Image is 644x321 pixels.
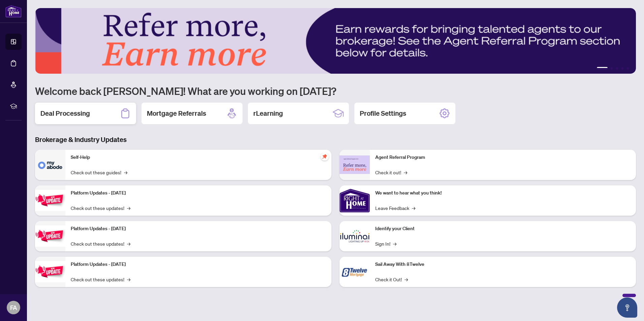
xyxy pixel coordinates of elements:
span: → [412,204,415,212]
p: Self-Help [71,154,326,161]
h2: rLearning [253,109,283,118]
a: Leave Feedback→ [375,204,415,212]
h2: Profile Settings [360,109,406,118]
img: Sail Away With 8Twelve [340,257,370,287]
span: FA [10,303,17,312]
a: Check out these updates!→ [71,240,130,247]
span: → [127,240,130,247]
a: Check it Out!→ [375,276,408,283]
a: Check out these updates!→ [71,276,130,283]
p: Platform Updates - [DATE] [71,225,326,233]
h3: Brokerage & Industry Updates [35,135,636,144]
span: → [127,204,130,212]
img: Platform Updates - July 8, 2025 [35,225,65,247]
p: We want to hear what you think! [375,189,631,197]
a: Check it out!→ [375,169,407,176]
span: → [124,169,127,176]
h2: Deal Processing [40,109,90,118]
button: Open asap [617,297,637,318]
p: Agent Referral Program [375,154,631,161]
p: Identify your Client [375,225,631,233]
p: Platform Updates - [DATE] [71,189,326,197]
img: Platform Updates - July 21, 2025 [35,190,65,211]
img: Self-Help [35,150,65,180]
img: Identify your Client [340,221,370,251]
span: → [127,276,130,283]
span: → [404,169,407,176]
h1: Welcome back [PERSON_NAME]! What are you working on [DATE]? [35,84,636,97]
a: Check out these guides!→ [71,169,127,176]
button: 5 [626,67,629,70]
span: pushpin [321,152,329,160]
button: 2 [610,67,613,70]
span: → [405,276,408,283]
button: 4 [621,67,624,70]
img: logo [5,5,22,17]
img: Platform Updates - June 23, 2025 [35,261,65,282]
a: Check out these updates!→ [71,204,130,212]
h2: Mortgage Referrals [147,109,206,118]
button: 3 [616,67,618,70]
img: Agent Referral Program [340,155,370,174]
p: Platform Updates - [DATE] [71,261,326,268]
button: 1 [597,67,608,70]
span: → [393,240,396,247]
img: We want to hear what you think! [340,185,370,216]
p: Sail Away With 8Twelve [375,261,631,268]
img: Slide 0 [35,8,636,74]
a: Sign In!→ [375,240,396,247]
